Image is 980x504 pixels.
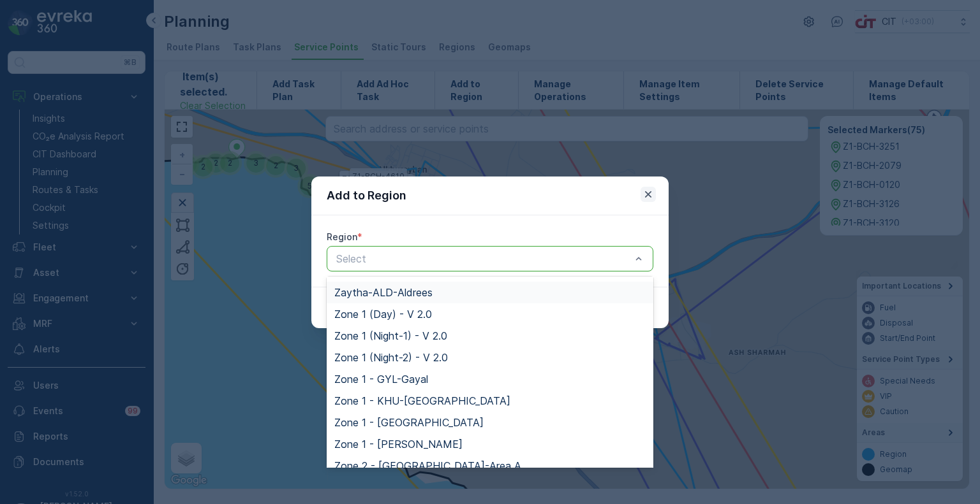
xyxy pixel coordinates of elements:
[336,251,631,266] p: Select
[334,460,521,472] span: Zone 2 - [GEOGRAPHIC_DATA]-Area A
[327,231,357,242] label: Region
[334,287,433,298] span: Zaytha-ALD-Aldrees
[334,417,484,428] span: Zone 1 - [GEOGRAPHIC_DATA]
[334,330,447,342] span: Zone 1 (Night-1) - V 2.0
[334,395,510,407] span: Zone 1 - KHU-[GEOGRAPHIC_DATA]
[334,308,432,320] span: Zone 1 (Day) - V 2.0
[334,438,463,450] span: Zone 1 - [PERSON_NAME]
[334,265,484,277] span: [PERSON_NAME]-ALD-Aldrees
[334,373,428,385] span: Zone 1 - GYL-Gayal
[334,352,448,363] span: Zone 1 (Night-2) - V 2.0
[327,187,406,205] p: Add to Region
